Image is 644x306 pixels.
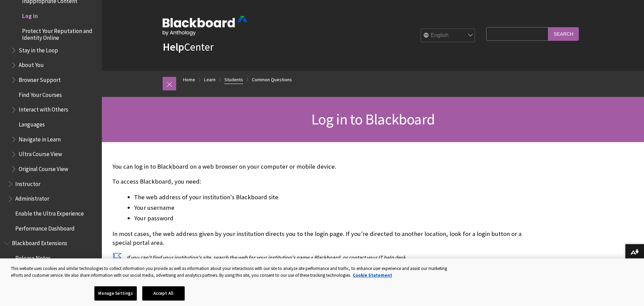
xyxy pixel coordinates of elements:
input: Search [548,27,579,40]
span: Release Notes [15,252,51,261]
span: Stay in the Loop [19,45,58,54]
a: HelpCenter [163,40,214,54]
button: Manage Settings [94,286,137,301]
li: Your password [134,214,533,223]
span: Interact with Others [19,104,68,113]
span: Languages [19,119,45,128]
span: Performance Dashboard [15,223,75,232]
li: The web address of your institution's Blackboard site [134,192,533,202]
span: Blackboard Extensions [12,238,67,247]
a: Learn [204,75,216,84]
span: Protect Your Reputation and Identity Online [22,25,97,41]
span: Ultra Course View [19,149,62,158]
div: This website uses cookies and similar technologies to collect information you provide as well as ... [11,265,451,278]
p: To access Blackboard, you need: [112,177,533,186]
button: Accept All [142,286,185,301]
span: Navigate in Learn [19,134,61,143]
select: Site Language Selector [421,29,475,42]
a: Common Questions [252,75,292,84]
p: If you can't find your institution's site, search the web for your institution's name + Blackboar... [112,254,533,261]
span: Find Your Courses [19,89,62,98]
span: Log in [22,10,38,19]
a: Students [224,75,243,84]
strong: Help [163,40,184,54]
span: Enable the Ultra Experience [15,208,84,217]
p: In most cases, the web address given by your institution directs you to the login page. If you're... [112,230,533,247]
span: Browser Support [19,74,61,83]
span: Instructor [15,178,40,187]
a: More information about your privacy, opens in a new tab [353,272,392,278]
li: Your username [134,203,533,213]
img: Blackboard by Anthology [163,16,247,36]
span: About You [19,60,44,69]
p: You can log in to Blackboard on a web browser on your computer or mobile device. [112,162,533,171]
span: Administrator [15,193,49,202]
span: Original Course View [19,163,68,172]
a: Home [183,75,195,84]
span: Log in to Blackboard [311,110,435,129]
